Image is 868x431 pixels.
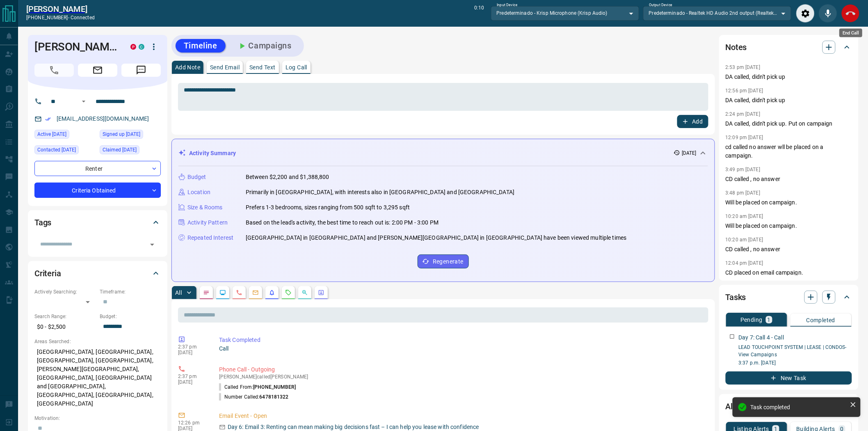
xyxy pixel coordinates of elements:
[682,149,697,157] p: [DATE]
[34,415,161,422] p: Motivation:
[219,344,705,353] p: Call
[34,64,74,77] span: Call
[726,291,746,304] h2: Tasks
[187,188,210,197] p: Location
[57,115,149,122] a: [EMAIL_ADDRESS][DOMAIN_NAME]
[34,161,161,176] div: Renter
[34,338,161,345] p: Areas Searched:
[726,397,852,416] div: Alerts
[26,4,95,14] a: [PERSON_NAME]
[71,15,95,21] span: connected
[246,173,329,181] p: Between $2,200 and $1,388,800
[418,254,469,268] button: Regenerate
[34,145,96,157] div: Sun Aug 10 2025
[726,198,852,207] p: Will be placed on campaign.
[739,359,852,367] p: 3:37 p.m. [DATE]
[767,317,771,323] p: 1
[726,371,852,385] button: New Task
[726,73,852,81] p: DA called, didn't pick up
[45,116,51,122] svg: Email Verified
[249,64,276,70] p: Send Text
[219,365,705,374] p: Phone Call - Outgoing
[497,2,518,8] label: Input Device
[103,130,140,138] span: Signed up [DATE]
[103,146,137,154] span: Claimed [DATE]
[187,173,206,181] p: Budget
[318,289,324,296] svg: Agent Actions
[285,289,292,296] svg: Requests
[34,213,161,232] div: Tags
[176,39,226,53] button: Timeline
[175,290,182,296] p: All
[726,41,747,54] h2: Notes
[100,145,161,157] div: Tue Mar 22 2022
[726,111,761,117] p: 2:24 pm [DATE]
[139,44,144,50] div: condos.ca
[726,167,761,172] p: 3:49 pm [DATE]
[726,135,763,140] p: 12:09 pm [DATE]
[187,218,228,227] p: Activity Pattern
[474,4,484,23] p: 0:10
[649,2,672,8] label: Output Device
[726,88,763,94] p: 12:56 pm [DATE]
[643,6,791,20] div: Predeterminado - Realtek HD Audio 2nd output (Realtek(R) Audio)
[677,115,708,128] button: Add
[246,234,627,242] p: [GEOGRAPHIC_DATA] in [GEOGRAPHIC_DATA] and [PERSON_NAME][GEOGRAPHIC_DATA] in [GEOGRAPHIC_DATA] ha...
[178,344,207,350] p: 2:37 pm
[236,289,242,296] svg: Calls
[246,188,514,197] p: Primarily in [GEOGRAPHIC_DATA], with interests also in [GEOGRAPHIC_DATA] and [GEOGRAPHIC_DATA]
[26,14,95,21] p: [PHONE_NUMBER] -
[726,64,761,70] p: 2:53 pm [DATE]
[178,420,207,426] p: 12:26 pm
[726,190,761,196] p: 3:48 pm [DATE]
[178,146,708,161] div: Activity Summary[DATE]
[178,379,207,385] p: [DATE]
[260,394,289,400] span: 6478181322
[252,289,259,296] svg: Emails
[726,287,852,307] div: Tasks
[219,336,705,344] p: Task Completed
[34,288,96,296] p: Actively Searching:
[34,264,161,283] div: Criteria
[189,149,236,158] p: Activity Summary
[286,64,307,70] p: Log Call
[219,374,705,380] p: [PERSON_NAME] called [PERSON_NAME]
[796,4,815,23] div: Audio Settings
[726,143,852,160] p: cd called no answer wll be placed on a campaign.
[726,213,763,219] p: 10:20 am [DATE]
[187,234,233,242] p: Repeated Interest
[34,183,161,198] div: Criteria Obtained
[34,267,61,280] h2: Criteria
[740,317,763,323] p: Pending
[246,203,410,212] p: Prefers 1-3 bedrooms, sizes ranging from 500 sqft to 3,295 sqft
[491,6,639,20] div: Predeterminado - Krisp Microphone (Krisp Audio)
[726,222,852,230] p: Will be placed on campaign.
[178,374,207,379] p: 2:37 pm
[219,393,289,401] p: Number Called:
[726,400,747,413] h2: Alerts
[219,289,226,296] svg: Lead Browsing Activity
[229,39,300,53] button: Campaigns
[100,288,161,296] p: Timeframe:
[739,333,784,342] p: Day 7: Call 4 - Call
[726,37,852,57] div: Notes
[203,289,210,296] svg: Notes
[806,317,836,323] p: Completed
[246,218,439,227] p: Based on the lead's activity, the best time to reach out is: 2:00 PM - 3:00 PM
[839,29,862,37] div: End Call
[34,313,96,320] p: Search Range:
[302,289,308,296] svg: Opportunities
[34,216,51,229] h2: Tags
[219,383,296,391] p: Called From:
[37,130,66,138] span: Active [DATE]
[726,237,763,243] p: 10:20 am [DATE]
[100,130,161,141] div: Sun Feb 21 2016
[34,320,96,334] p: $0 - $2,500
[34,130,96,141] div: Tue Jul 29 2025
[178,350,207,355] p: [DATE]
[726,119,852,128] p: DA called, didn't pick up. Put on campaign
[841,4,860,23] div: End Call
[34,40,118,53] h1: [PERSON_NAME]
[78,64,117,77] span: Email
